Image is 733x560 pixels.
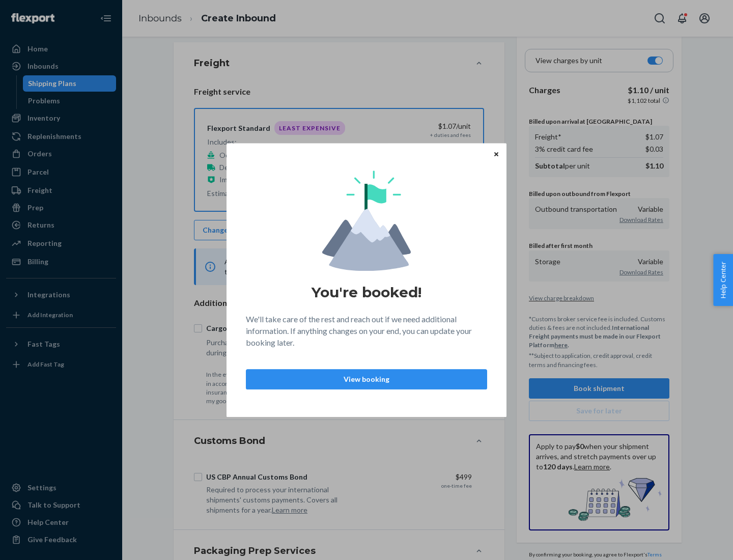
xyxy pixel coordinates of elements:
[246,314,487,349] p: We'll take care of the rest and reach out if we need additional information. If anything changes ...
[491,148,501,159] button: Close
[246,369,487,389] button: View booking
[255,374,478,384] p: View booking
[322,171,411,271] img: svg+xml,%3Csvg%20viewBox%3D%220%200%20174%20197%22%20fill%3D%22none%22%20xmlns%3D%22http%3A%2F%2F...
[312,283,421,301] h1: You're booked!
